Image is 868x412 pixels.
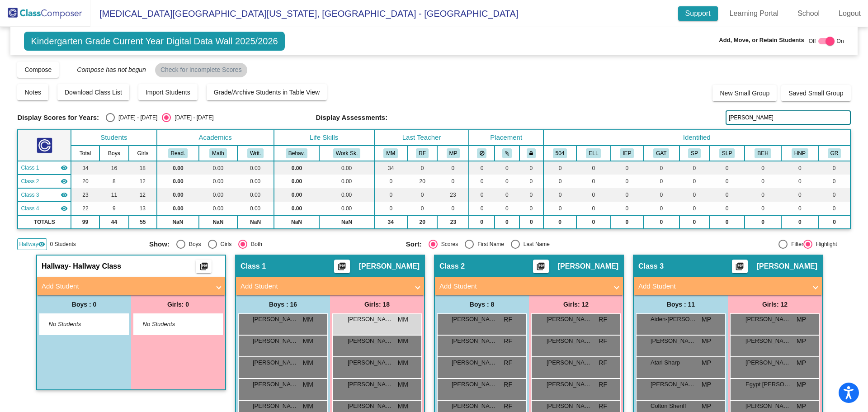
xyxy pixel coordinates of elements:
[620,148,634,158] button: IEP
[374,130,469,146] th: Last Teacher
[143,320,199,329] span: No Students
[702,380,711,389] span: MP
[828,148,841,158] button: GR
[812,240,837,248] div: Highlight
[71,130,157,146] th: Students
[115,114,157,122] div: [DATE] - [DATE]
[437,202,469,215] td: 0
[199,215,237,229] td: NaN
[439,281,608,292] mat-panel-title: Add Student
[406,240,656,249] mat-radio-group: Select an option
[745,175,781,188] td: 0
[241,262,266,271] span: Class 1
[374,215,407,229] td: 34
[398,315,408,324] span: MM
[529,295,623,313] div: Girls: 12
[474,240,504,248] div: First Name
[781,175,818,188] td: 0
[576,175,611,188] td: 0
[720,90,769,97] span: New Small Group
[18,202,71,215] td: No teacher - kinder TBD
[757,262,817,271] span: [PERSON_NAME]
[61,178,68,185] mat-icon: visibility
[398,380,408,389] span: MM
[21,191,39,199] span: Class 3
[274,202,320,215] td: 0.00
[495,161,519,175] td: 0
[17,62,59,78] button: Compose
[24,32,284,51] span: Kindergarten Grade Current Year Digital Data Wall 2025/2026
[797,315,806,324] span: MP
[543,202,576,215] td: 0
[303,315,313,324] span: MM
[719,148,735,158] button: SLP
[237,188,274,202] td: 0.00
[679,161,710,175] td: 0
[745,161,781,175] td: 0
[316,114,388,122] span: Display Assessments:
[469,161,494,175] td: 0
[611,146,643,161] th: Individualized Education Plan
[702,336,711,346] span: MP
[374,175,407,188] td: 0
[586,148,601,158] button: ELL
[437,215,469,229] td: 23
[274,130,374,146] th: Life Skills
[21,177,39,185] span: Class 2
[198,262,209,275] mat-icon: picture_as_pdf
[18,188,71,202] td: Mackenzie Perry - No Class Name
[495,146,519,161] th: Keep with students
[71,161,99,175] td: 34
[519,202,543,215] td: 0
[199,202,237,215] td: 0.00
[576,161,611,175] td: 0
[146,89,190,96] span: Import Students
[611,215,643,229] td: 0
[274,215,320,229] td: NaN
[374,202,407,215] td: 0
[439,262,465,271] span: Class 2
[71,202,99,215] td: 22
[61,191,68,199] mat-icon: visibility
[214,89,320,96] span: Grade/Archive Students in Table View
[157,202,199,215] td: 0.00
[129,215,157,229] td: 55
[407,188,438,202] td: 0
[209,148,226,158] button: Math
[319,188,374,202] td: 0.00
[348,336,393,346] span: [PERSON_NAME]
[21,164,39,172] span: Class 1
[37,277,225,295] mat-expansion-panel-header: Add Student
[303,380,313,389] span: MM
[199,175,237,188] td: 0.00
[818,188,850,202] td: 0
[17,84,48,100] button: Notes
[129,161,157,175] td: 18
[129,175,157,188] td: 12
[99,188,129,202] td: 11
[643,188,679,202] td: 0
[679,202,710,215] td: 0
[679,188,710,202] td: 0
[722,6,786,21] a: Learning Portal
[348,358,393,367] span: [PERSON_NAME]
[781,161,818,175] td: 0
[809,37,816,45] span: Off
[543,175,576,188] td: 0
[330,295,424,313] div: Girls: 18
[138,84,198,100] button: Import Students
[336,262,347,275] mat-icon: picture_as_pdf
[398,358,408,368] span: MM
[99,146,129,161] th: Boys
[374,188,407,202] td: 0
[303,336,313,346] span: MM
[452,315,497,324] span: [PERSON_NAME]
[495,188,519,202] td: 0
[438,240,458,248] div: Scores
[709,146,745,161] th: Student Literacy Performance Plan
[679,175,710,188] td: 0
[709,175,745,188] td: 0
[576,188,611,202] td: 0
[745,146,781,161] th: Behavior Plan
[558,262,618,271] span: [PERSON_NAME]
